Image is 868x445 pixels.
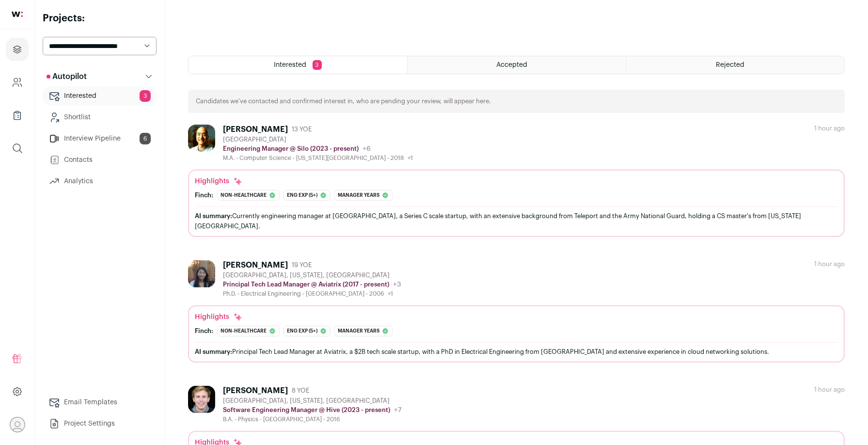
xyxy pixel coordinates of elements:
div: Non-healthcare [217,326,280,336]
a: Project Settings [43,414,157,433]
span: +6 [363,145,371,152]
a: Company Lists [6,104,29,127]
a: Email Templates [43,393,157,412]
span: AI summary: [195,213,232,219]
span: 6 [140,133,151,144]
div: Eng exp (5+) [284,326,331,336]
div: Finch: [195,327,213,335]
a: Interested3 [43,86,157,106]
span: 3 [140,90,151,102]
div: Non-healthcare [217,190,280,201]
a: Projects [6,38,29,61]
a: Analytics [43,172,157,191]
div: 1 hour ago [814,260,845,268]
img: wellfound-shorthand-0d5821cbd27db2630d0214b213865d53afaa358527fdda9d0ea32b1df1b89c2c.svg [12,12,23,17]
div: [GEOGRAPHIC_DATA], [US_STATE], [GEOGRAPHIC_DATA] [223,271,401,279]
span: 3 [313,60,322,70]
div: Finch: [195,191,213,199]
p: Software Engineering Manager @ Hive (2023 - present) [223,406,390,414]
div: Currently engineering manager at [GEOGRAPHIC_DATA], a Series C scale startup, with an extensive b... [195,211,838,231]
div: [PERSON_NAME] [223,386,288,396]
div: Highlights [195,176,243,186]
div: M.A. - Computer Science - [US_STATE][GEOGRAPHIC_DATA] - 2018 [223,154,413,162]
span: Rejected [716,62,745,68]
button: Open dropdown [10,417,25,432]
a: Shortlist [43,108,157,127]
div: Manager years [334,190,393,201]
img: 667ac75af0e39ed934b3a0588557aeb70d733ecc0af45cfb13d1423284477780.jpg [188,386,215,413]
a: Company and ATS Settings [6,71,29,94]
div: B.A. - Physics - [GEOGRAPHIC_DATA] - 2016 [223,415,402,423]
div: Manager years [334,326,393,336]
div: Highlights [195,312,243,322]
span: 19 YOE [292,261,312,269]
a: Accepted [408,56,626,74]
span: +1 [388,291,393,297]
a: [PERSON_NAME] 19 YOE [GEOGRAPHIC_DATA], [US_STATE], [GEOGRAPHIC_DATA] Principal Tech Lead Manager... [188,260,845,363]
span: Accepted [496,62,527,68]
div: Ph.D. - Electrical Engineering - [GEOGRAPHIC_DATA] - 2006 [223,290,401,298]
img: f9f19c7daeaaa083e00018c624f84d11abcb1c89ee8590c932c652df166eb738.jpg [188,125,215,152]
div: [GEOGRAPHIC_DATA] [223,136,413,143]
span: Interested [274,62,307,68]
div: 1 hour ago [814,386,845,394]
div: 1 hour ago [814,125,845,132]
img: 4fd534f69239760372c6ddc959680aed75141e2f3277c21ba8d06d3a67753c88 [188,260,215,287]
div: [GEOGRAPHIC_DATA], [US_STATE], [GEOGRAPHIC_DATA] [223,397,402,405]
a: Interview Pipeline6 [43,129,157,148]
span: 13 YOE [292,126,312,133]
span: AI summary: [195,349,232,355]
a: Rejected [626,56,844,74]
p: Autopilot [47,71,87,82]
a: [PERSON_NAME] 13 YOE [GEOGRAPHIC_DATA] Engineering Manager @ Silo (2023 - present) +6 M.A. - Comp... [188,125,845,237]
div: Principal Tech Lead Manager at Aviatrix, a $2B tech scale startup, with a PhD in Electrical Engin... [195,347,838,357]
div: [PERSON_NAME] [223,125,288,134]
p: Candidates we’ve contacted and confirmed interest in, who are pending your review, will appear here. [196,97,491,105]
span: +1 [408,155,413,161]
p: Engineering Manager @ Silo (2023 - present) [223,145,359,153]
span: +7 [394,407,402,413]
div: Eng exp (5+) [284,190,331,201]
span: +3 [393,281,401,288]
p: Principal Tech Lead Manager @ Aviatrix (2017 - present) [223,281,389,288]
a: Contacts [43,150,157,170]
div: [PERSON_NAME] [223,260,288,270]
span: 8 YOE [292,387,309,395]
h2: Projects: [43,12,157,25]
button: Autopilot [43,67,157,86]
